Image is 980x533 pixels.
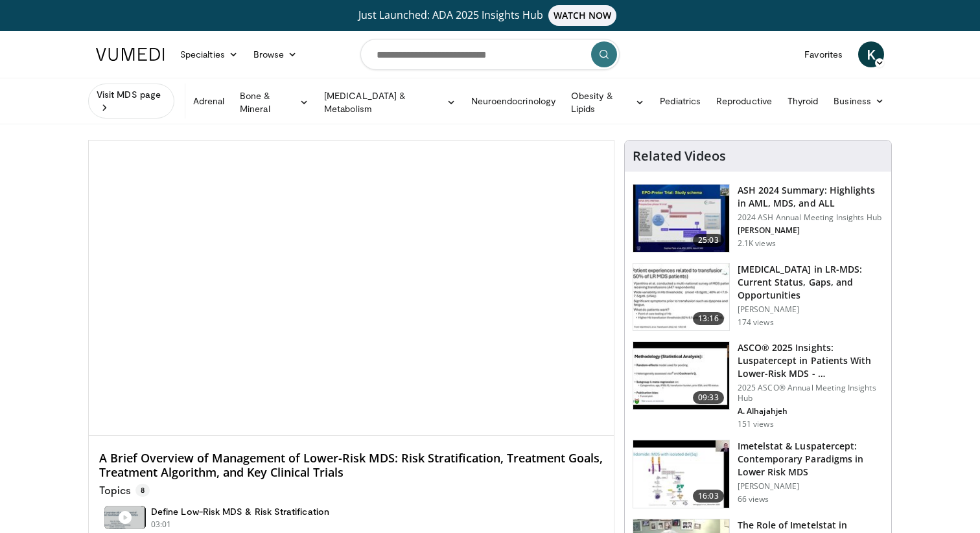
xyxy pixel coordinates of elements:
a: 13:16 [MEDICAL_DATA] in LR-MDS: Current Status, Gaps, and Opportunities [PERSON_NAME] 174 views [633,263,883,332]
a: 16:03 Imetelstat & Luspatercept: Contemporary Paradigms in Lower Risk MDS [PERSON_NAME] 66 views [633,440,883,508]
h4: Define Low-Risk MDS & Risk Stratification [151,506,329,517]
p: 174 views [738,317,774,328]
a: Thyroid [780,88,826,114]
span: 13:16 [693,312,724,325]
p: A. Alhajahjeh [738,406,883,416]
h4: A Brief Overview of Management of Lower-Risk MDS: Risk Stratification, Treatment Goals, Treatment... [99,451,603,479]
a: K [858,41,884,67]
input: Search topics, interventions [360,39,620,70]
h3: ASCO® 2025 Insights: Luspatercept in Patients With Lower-Risk MDS - … [738,341,883,380]
a: Browse [246,41,305,67]
a: Adrenal [185,88,233,114]
span: 25:03 [693,234,724,247]
a: Visit MDS page [88,84,174,119]
a: Business [826,88,892,114]
p: 2024 ASH Annual Meeting Insights Hub [738,212,883,223]
p: Topics [99,484,150,497]
p: 03:01 [151,519,172,530]
p: [PERSON_NAME] [738,225,883,236]
span: 8 [135,484,150,497]
a: Bone & Mineral [232,89,316,115]
video-js: Video Player [89,141,614,436]
a: 25:03 ASH 2024 Summary: Highlights in AML, MDS, and ALL 2024 ASH Annual Meeting Insights Hub [PER... [633,184,883,253]
a: Just Launched: ADA 2025 Insights HubWATCH NOW [98,5,882,26]
h4: Related Videos [633,148,726,164]
img: 09e014a9-d433-4d89-b240-0b9e019fa8dc.150x105_q85_crop-smart_upscale.jpg [633,185,729,252]
a: Obesity & Lipids [563,89,652,115]
h3: [MEDICAL_DATA] in LR-MDS: Current Status, Gaps, and Opportunities [738,263,883,302]
p: [PERSON_NAME] [738,481,883,492]
h3: Imetelstat & Luspatercept: Contemporary Paradigms in Lower Risk MDS [738,440,883,479]
img: 23644c5d-5d60-4c52-a8e9-ee246e738c79.150x105_q85_crop-smart_upscale.jpg [633,264,729,331]
a: Favorites [797,41,850,67]
a: Neuroendocrinology [463,88,563,114]
span: 09:33 [693,391,724,404]
p: 66 views [738,494,769,505]
span: 16:03 [693,490,724,503]
img: 07b0f132-c6b7-4084-8f6f-8e5de39129b7.150x105_q85_crop-smart_upscale.jpg [633,440,729,508]
img: VuMedi Logo [96,48,165,61]
p: 2.1K views [738,238,776,249]
a: Specialties [172,41,246,67]
p: [PERSON_NAME] [738,304,883,315]
img: 5f9ae202-72c2-402b-a525-9726c797d947.150x105_q85_crop-smart_upscale.jpg [633,342,729,409]
a: Pediatrics [652,88,708,114]
p: 151 views [738,419,774,429]
span: WATCH NOW [548,5,617,26]
p: 2025 ASCO® Annual Meeting Insights Hub [738,383,883,403]
h3: ASH 2024 Summary: Highlights in AML, MDS, and ALL [738,184,883,210]
a: Reproductive [708,88,780,114]
a: [MEDICAL_DATA] & Metabolism [316,89,463,115]
a: 09:33 ASCO® 2025 Insights: Luspatercept in Patients With Lower-Risk MDS - … 2025 ASCO® Annual Mee... [633,341,883,429]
